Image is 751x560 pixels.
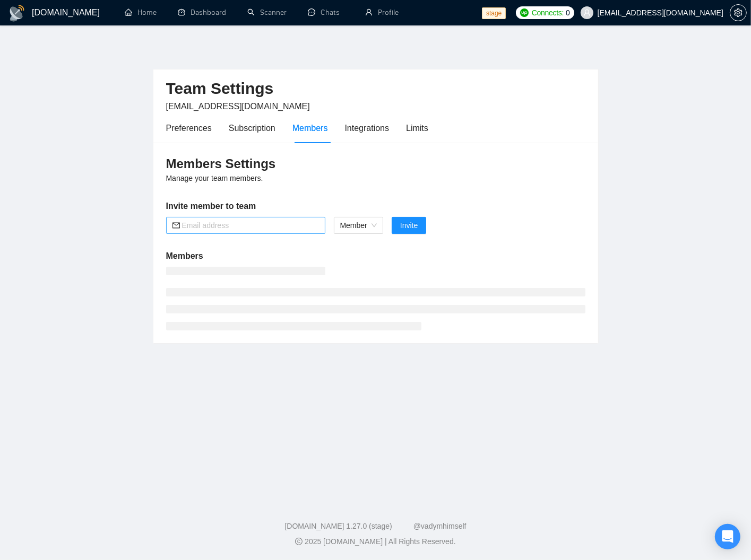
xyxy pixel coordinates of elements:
a: @vadymhimself [413,522,467,530]
span: Member [340,217,377,233]
span: [EMAIL_ADDRESS][DOMAIN_NAME] [166,102,310,111]
span: setting [730,8,746,17]
span: user [583,9,591,16]
span: copyright [295,538,303,545]
div: Open Intercom Messenger [715,524,740,549]
a: userProfile [365,8,399,17]
h3: Members Settings [166,155,585,172]
h5: Members [166,250,585,262]
div: Preferences [166,121,212,135]
div: Limits [406,121,428,135]
span: stage [482,7,506,19]
span: 0 [566,7,570,19]
a: messageChats [308,8,344,17]
div: Members [292,121,328,135]
div: Integrations [345,121,390,135]
div: 2025 [DOMAIN_NAME] | All Rights Reserved. [8,536,743,547]
a: setting [730,8,747,17]
a: [DOMAIN_NAME] 1.27.0 (stage) [284,522,392,530]
a: dashboardDashboard [178,8,226,17]
div: Subscription [229,121,275,135]
a: homeHome [125,8,157,17]
img: logo [8,5,25,22]
button: setting [730,4,747,21]
span: Manage your team members. [166,174,263,182]
span: mail [172,222,180,229]
img: upwork-logo.png [520,8,529,17]
h2: Team Settings [166,78,585,100]
button: Invite [392,217,426,234]
a: searchScanner [247,8,287,17]
input: Email address [182,220,319,231]
span: Connects: [532,7,564,19]
h5: Invite member to team [166,200,585,213]
span: Invite [400,220,418,231]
